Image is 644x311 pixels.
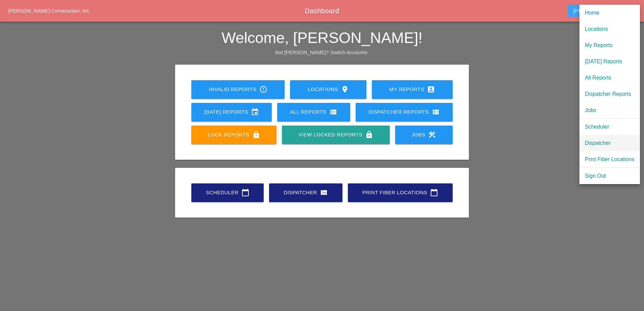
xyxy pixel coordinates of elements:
[259,85,267,93] i: error_outline
[372,80,453,99] a: My Reports
[432,108,440,116] i: view_list
[430,188,438,197] i: calendar_today
[579,135,640,151] a: Dispatcher
[585,25,635,33] div: Locations
[383,85,442,93] div: My Reports
[585,106,635,114] div: Jobs
[579,5,640,21] a: Home
[573,7,628,15] div: [PERSON_NAME]
[191,103,272,121] a: [DATE] Reports
[277,103,350,121] a: All Reports
[359,188,442,197] div: Print Fiber Locations
[365,131,373,139] i: lock
[288,108,339,116] div: All Reports
[191,183,264,202] a: Scheduler
[585,41,635,49] div: My Reports
[290,80,366,99] a: Locations
[585,90,635,98] div: Dispatcher Reports
[395,126,453,144] a: Jobs
[202,108,261,116] div: [DATE] Reports
[348,183,453,202] a: Print Fiber Locations
[301,85,355,93] div: Locations
[585,74,635,82] div: All Reports
[366,108,442,116] div: Dispatcher Reports
[320,188,328,197] i: view_quilt
[191,80,285,99] a: Invalid Reports
[579,119,640,135] a: Scheduler
[585,139,635,147] div: Dispatcher
[427,85,435,93] i: account_box
[579,53,640,70] a: [DATE] Reports
[252,131,260,139] i: lock
[406,131,442,139] div: Jobs
[585,172,635,180] div: Sign Out
[241,188,249,197] i: calendar_today
[579,151,640,168] a: Print Fiber Locations
[202,131,266,139] div: Lock Reports
[269,183,342,202] a: Dispatcher
[202,188,253,197] div: Scheduler
[293,131,379,139] div: View Locked Reports
[585,58,635,66] div: [DATE] Reports
[282,126,389,144] a: View Locked Reports
[585,123,635,131] div: Scheduler
[585,155,635,163] div: Print Fiber Locations
[202,85,274,93] div: Invalid Reports
[8,8,91,14] a: [PERSON_NAME] Construction, Inc.
[579,102,640,118] a: Jobs
[251,108,259,116] i: event
[280,188,332,197] div: Dispatcher
[585,9,635,17] div: Home
[579,21,640,37] a: Locations
[329,108,337,116] i: view_list
[428,131,436,139] i: construction
[568,5,633,17] button: [PERSON_NAME]
[275,49,329,55] span: Not [PERSON_NAME]?
[191,126,277,144] a: Lock Reports
[331,49,367,55] a: Switch Accounts
[579,70,640,86] a: All Reports
[305,7,339,15] span: Dashboard
[356,103,453,121] a: Dispatcher Reports
[341,85,349,93] i: location_on
[579,86,640,102] a: Dispatcher Reports
[579,37,640,53] a: My Reports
